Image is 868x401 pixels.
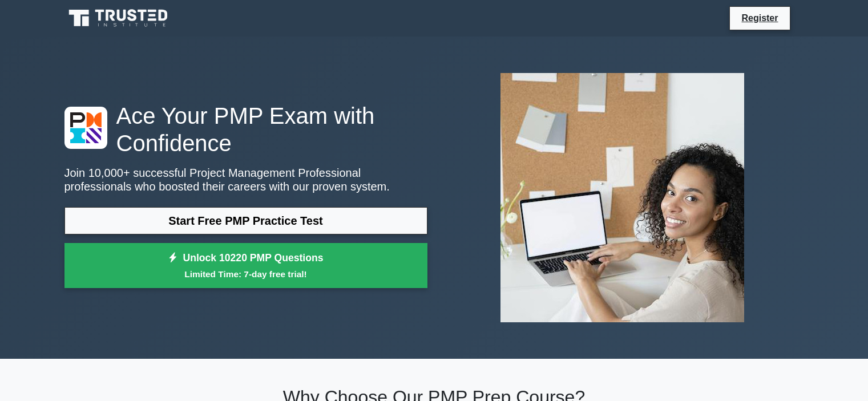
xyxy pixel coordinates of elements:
h1: Ace Your PMP Exam with Confidence [64,102,427,157]
a: Start Free PMP Practice Test [64,207,427,234]
a: Register [734,11,785,25]
p: Join 10,000+ successful Project Management Professional professionals who boosted their careers w... [64,166,427,193]
a: Unlock 10220 PMP QuestionsLimited Time: 7-day free trial! [64,243,427,289]
small: Limited Time: 7-day free trial! [79,268,413,281]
